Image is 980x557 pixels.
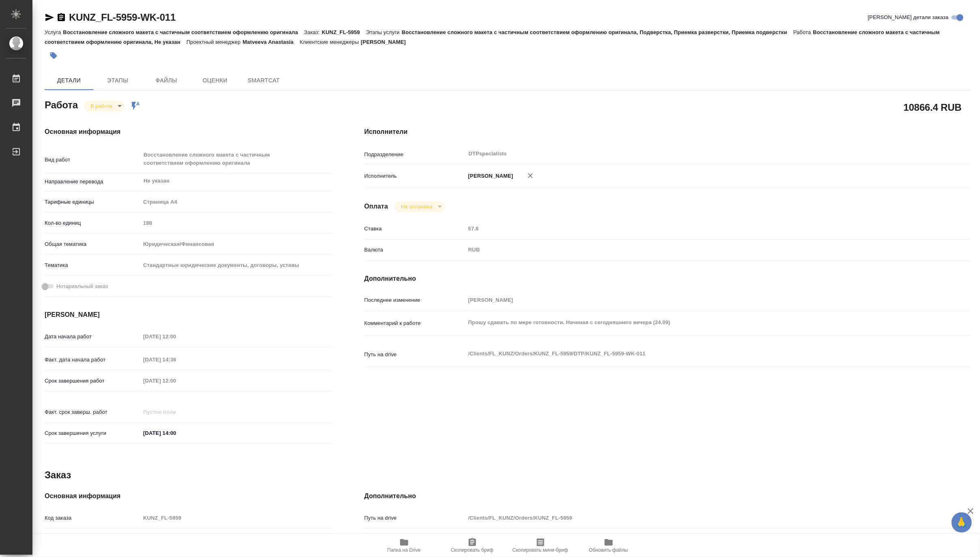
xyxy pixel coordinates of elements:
h4: Основная информация [45,127,332,137]
textarea: /Clients/FL_KUNZ/Orders/KUNZ_FL-5959/DTP/KUNZ_FL-5959-WK-011 [465,347,920,361]
button: Скопировать мини-бриф [506,534,575,557]
h4: Дополнительно [364,274,971,284]
div: Стандартные юридические документы, договоры, уставы [140,258,332,272]
button: Папка на Drive [370,534,438,557]
div: В работе [394,201,444,212]
p: Тарифные единицы [45,198,140,206]
button: Скопировать ссылку [56,13,66,22]
input: Пустое поле [140,331,211,342]
input: Пустое поле [140,354,211,366]
span: 🙏 [955,514,969,531]
p: Общая тематика [45,240,140,248]
p: [PERSON_NAME] [361,39,412,45]
p: Подразделение [364,151,465,159]
input: Пустое поле [140,512,332,524]
input: Пустое поле [140,533,332,545]
span: Детали [50,75,88,86]
p: Услуга [45,29,63,35]
button: Добавить тэг [45,47,62,65]
p: Код заказа [45,514,140,522]
p: Валюта [364,246,465,254]
p: Факт. срок заверш. работ [45,408,140,416]
input: Пустое поле [140,406,211,418]
p: Направление перевода [45,178,140,186]
button: Не оплачена [398,203,435,210]
p: Кол-во единиц [45,219,140,227]
span: SmartCat [244,75,283,86]
span: Этапы [98,75,137,86]
button: Скопировать бриф [438,534,506,557]
span: Оценки [196,75,235,86]
h4: [PERSON_NAME] [45,310,332,320]
p: Восстановление сложного макета с частичным соответствием оформлению оригинала, Подверстка, Приемк... [402,29,793,35]
button: Скопировать ссылку для ЯМессенджера [45,13,54,22]
input: ✎ Введи что-нибудь [140,427,211,439]
span: Папка на Drive [388,547,421,553]
p: Срок завершения работ [45,377,140,385]
p: Ставка [364,225,465,233]
span: Обновить файлы [589,547,628,553]
a: KUNZ_FL-5959-WK-011 [69,12,176,23]
p: Matveeva Anastasia [243,39,300,45]
input: Пустое поле [140,375,211,387]
div: Юридическая/Финансовая [140,237,332,251]
p: Вид работ [45,156,140,164]
div: Страница А4 [140,195,332,209]
p: Факт. дата начала работ [45,356,140,364]
p: Восстановление сложного макета с частичным соответствием оформлению оригинала [63,29,304,35]
p: Заказ: [304,29,322,35]
h2: Заказ [45,469,71,482]
span: Файлы [147,75,186,86]
span: Скопировать бриф [451,547,493,553]
input: Пустое поле [465,512,920,524]
h2: Работа [45,97,78,112]
textarea: Прошу сдавать по мере готовности. Начиная с сегодняшнего вечера (24.09) [465,316,920,329]
span: Скопировать мини-бриф [513,547,568,553]
p: Исполнитель [364,172,465,180]
input: Пустое поле [465,533,920,545]
h2: 10866.4 RUB [904,100,962,114]
button: Удалить исполнителя [521,167,539,185]
p: Проектный менеджер [187,39,243,45]
button: 🙏 [952,512,972,533]
span: Нотариальный заказ [56,282,108,290]
input: Пустое поле [140,217,332,229]
p: KUNZ_FL-5959 [322,29,366,35]
h4: Дополнительно [364,491,971,501]
p: Дата начала работ [45,333,140,341]
p: Тематика [45,261,140,269]
p: Путь на drive [364,351,465,359]
span: [PERSON_NAME] детали заказа [868,13,949,22]
p: Срок завершения услуги [45,429,140,437]
div: RUB [465,243,920,257]
h4: Основная информация [45,491,332,501]
button: Обновить файлы [575,534,643,557]
p: Этапы услуги [366,29,402,35]
h4: Оплата [364,202,388,211]
p: [PERSON_NAME] [465,172,513,180]
input: Пустое поле [465,223,920,234]
p: Работа [793,29,813,35]
input: Пустое поле [465,294,920,306]
h4: Исполнители [364,127,971,137]
p: Последнее изменение [364,296,465,304]
button: В работе [88,103,115,110]
p: Клиентские менеджеры [300,39,361,45]
p: Путь на drive [364,514,465,522]
div: В работе [84,101,125,112]
p: Комментарий к работе [364,319,465,327]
